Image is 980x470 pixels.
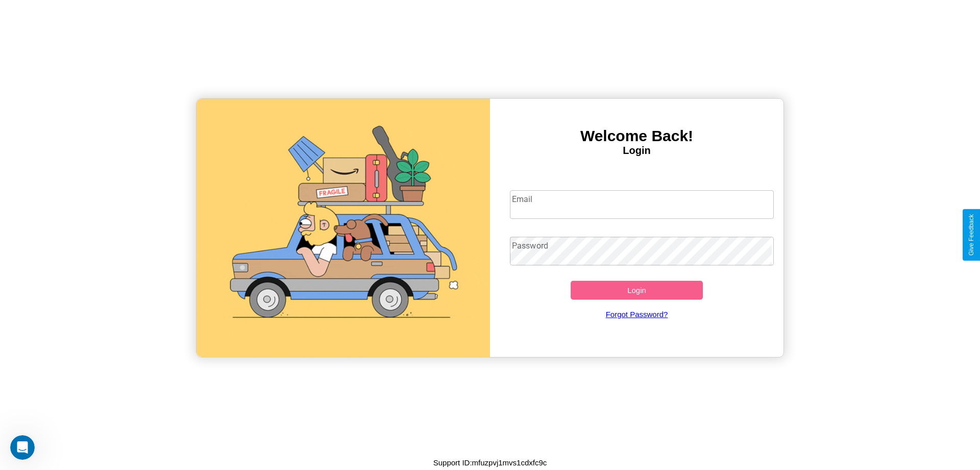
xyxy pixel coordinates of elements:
[433,456,547,469] p: Support ID: mfuzpvj1mvs1cdxfc9c
[10,435,35,460] iframe: Intercom live chat
[197,99,490,357] img: gif
[571,281,703,300] button: Login
[505,300,769,329] a: Forgot Password?
[968,214,975,256] div: Give Feedback
[490,145,783,156] h4: Login
[490,127,783,145] h3: Welcome Back!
